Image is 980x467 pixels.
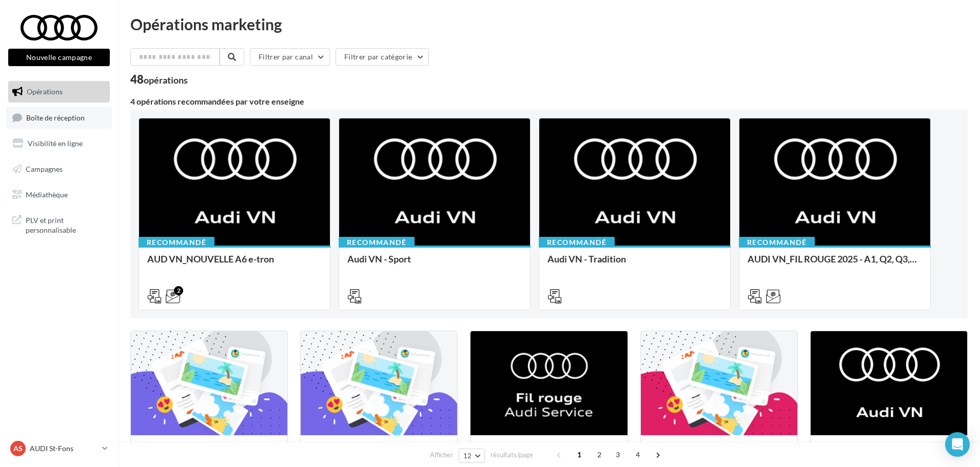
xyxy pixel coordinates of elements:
[13,443,23,454] span: AS
[26,113,85,121] span: Boîte de réception
[139,237,214,248] div: Recommandé
[571,446,587,463] span: 1
[539,237,615,248] div: Recommandé
[430,450,453,460] span: Afficher
[347,254,522,274] div: Audi VN - Sport
[739,237,815,248] div: Recommandé
[6,209,112,239] a: PLV et print personnalisable
[6,107,112,129] a: Boîte de réception
[945,432,970,457] div: Open Intercom Messenger
[250,48,330,66] button: Filtrer par canal
[463,452,472,460] span: 12
[6,184,112,206] a: Médiathèque
[8,439,110,458] a: AS AUDI St-Fons
[630,446,646,463] span: 4
[130,97,968,106] div: 4 opérations recommandées par votre enseigne
[610,446,626,463] span: 3
[130,74,188,85] div: 48
[339,237,415,248] div: Recommandé
[130,16,968,32] div: Opérations marketing
[491,450,533,460] span: résultats/page
[174,286,183,295] div: 2
[6,158,112,180] a: Campagnes
[6,81,112,103] a: Opérations
[28,139,83,148] span: Visibilité en ligne
[748,254,922,274] div: AUDI VN_FIL ROUGE 2025 - A1, Q2, Q3, Q5 et Q4 e-tron
[26,213,106,235] span: PLV et print personnalisable
[547,254,722,274] div: Audi VN - Tradition
[30,443,98,454] p: AUDI St-Fons
[147,254,322,274] div: AUD VN_NOUVELLE A6 e-tron
[591,446,607,463] span: 2
[6,133,112,154] a: Visibilité en ligne
[26,165,63,173] span: Campagnes
[8,49,110,66] button: Nouvelle campagne
[27,87,63,96] span: Opérations
[459,449,485,463] button: 12
[336,48,429,66] button: Filtrer par catégorie
[26,190,68,198] span: Médiathèque
[144,75,188,85] div: opérations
